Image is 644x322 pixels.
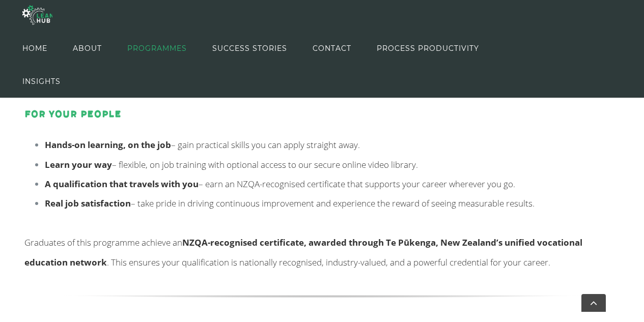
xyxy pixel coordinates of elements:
[45,159,112,170] strong: Learn your way
[73,32,102,65] a: ABOUT
[22,58,61,104] span: INSIGHTS
[22,65,61,98] a: INSIGHTS
[24,108,122,120] strong: For Your People
[127,32,187,65] a: PROGRAMMES
[313,32,351,65] a: CONTACT
[45,139,360,151] span: – gain practical skills you can apply straight away.
[313,25,351,71] span: CONTACT
[45,197,131,209] strong: Real job satisfaction
[377,25,479,71] span: PROCESS PRODUCTIVITY
[45,178,199,190] strong: A qualification that travels with you
[73,25,102,71] span: ABOUT
[45,197,535,209] span: – take pride in driving continuous improvement and experience the reward of seeing measurable res...
[45,159,418,170] span: – flexible, on job training with optional access to our secure online video library.
[45,139,171,151] strong: Hands-on learning, on the job
[24,237,582,268] span: Graduates of this programme achieve an . This ensures your qualification is nationally recognised...
[22,32,505,98] nav: Main Menu
[212,25,287,71] span: SUCCESS STORIES
[22,25,47,71] span: HOME
[45,178,515,190] span: – earn an NZQA-recognised certificate that supports your career wherever you go.
[22,1,52,29] img: The Lean Hub | Optimising productivity with Lean Logo
[22,32,47,65] a: HOME
[377,32,479,65] a: PROCESS PRODUCTIVITY
[212,32,287,65] a: SUCCESS STORIES
[127,25,187,71] span: PROGRAMMES
[24,237,582,268] strong: NZQA-recognised certificate, awarded through Te Pūkenga, New Zealand’s unified vocational educati...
